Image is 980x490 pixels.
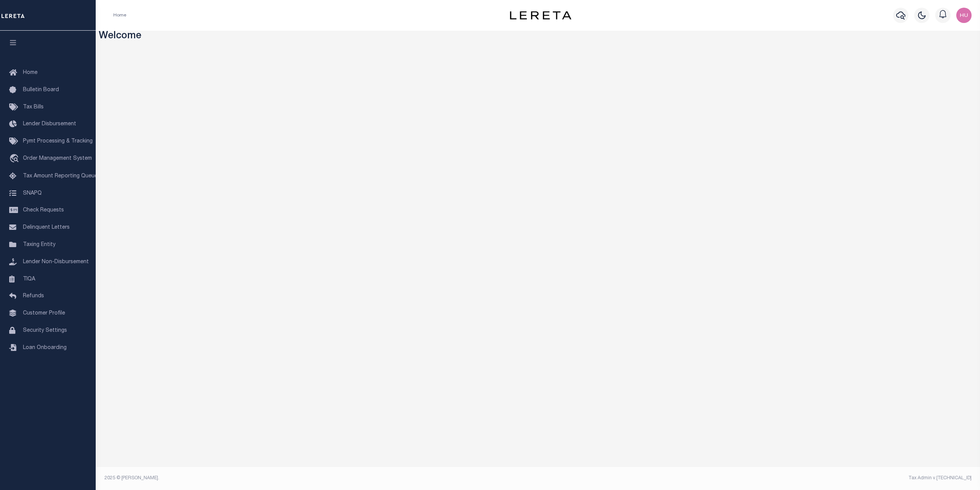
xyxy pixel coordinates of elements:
[23,105,44,110] span: Tax Bills
[23,156,92,161] span: Order Management System
[23,259,89,265] span: Lender Non-Disbursement
[9,154,21,164] i: travel_explore
[544,475,972,482] div: Tax Admin v.[TECHNICAL_ID]
[23,174,98,179] span: Tax Amount Reporting Queue
[23,242,56,247] span: Taxing Entity
[23,190,42,196] span: SNAPQ
[510,11,571,20] img: logo-dark.svg
[23,87,59,93] span: Bulletin Board
[23,70,38,75] span: Home
[113,12,126,19] li: Home
[23,225,70,230] span: Delinquent Letters
[23,139,93,144] span: Pymt Processing & Tracking
[23,121,76,127] span: Lender Disbursement
[23,276,35,282] span: TIQA
[99,475,538,482] div: 2025 © [PERSON_NAME].
[23,345,67,351] span: Loan Onboarding
[23,208,64,213] span: Check Requests
[23,311,65,316] span: Customer Profile
[99,31,977,43] h3: Welcome
[23,328,67,333] span: Security Settings
[956,8,972,23] img: svg+xml;base64,PHN2ZyB4bWxucz0iaHR0cDovL3d3dy53My5vcmcvMjAwMC9zdmciIHBvaW50ZXItZXZlbnRzPSJub25lIi...
[23,293,44,299] span: Refunds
